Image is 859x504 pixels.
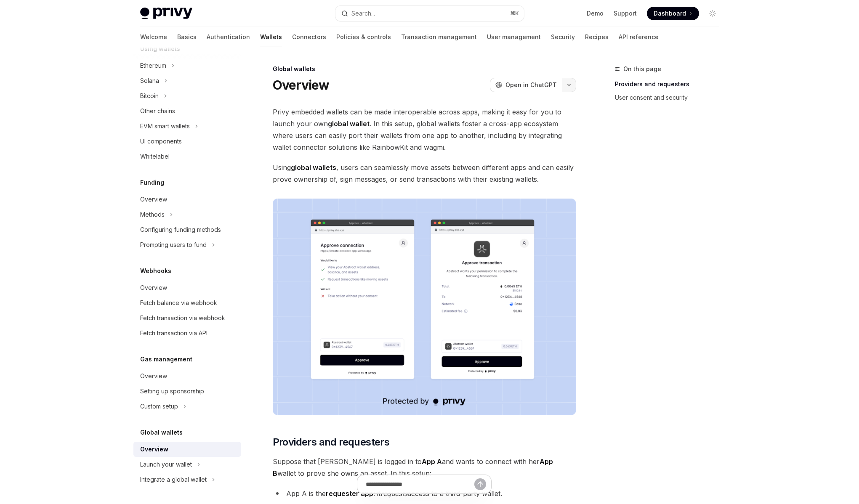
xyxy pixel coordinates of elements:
[510,10,519,17] span: ⌘ K
[140,266,171,276] h5: Webhooks
[585,27,609,47] a: Recipes
[422,457,442,466] strong: App A
[133,134,241,149] a: UI components
[133,222,241,237] a: Configuring funding methods
[273,65,576,73] div: Global wallets
[706,7,719,20] button: Toggle dark mode
[260,27,282,47] a: Wallets
[140,283,167,293] div: Overview
[133,310,241,326] a: Fetch transaction via webhook
[133,192,241,207] a: Overview
[273,77,330,93] h1: Overview
[133,369,241,384] a: Overview
[140,136,182,146] div: UI components
[140,210,165,220] div: Methods
[140,91,159,101] div: Bitcoin
[133,280,241,295] a: Overview
[140,151,170,162] div: Whitelabel
[551,27,575,47] a: Security
[140,371,167,381] div: Overview
[615,91,726,104] a: User consent and security
[133,103,241,119] a: Other chains
[291,163,336,172] strong: global wallets
[336,27,391,47] a: Policies & controls
[177,27,197,47] a: Basics
[474,478,486,490] button: Send message
[273,199,576,415] img: images/Crossapp.png
[140,328,207,338] div: Fetch transaction via API
[140,459,192,470] div: Launch your wallet
[273,435,390,449] span: Providers and requesters
[133,295,241,310] a: Fetch balance via webhook
[623,64,661,74] span: On this page
[615,77,726,91] a: Providers and requesters
[140,194,167,204] div: Overview
[140,444,168,454] div: Overview
[140,76,159,86] div: Solana
[133,384,241,399] a: Setting up sponsorship
[654,9,686,18] span: Dashboard
[647,7,699,20] a: Dashboard
[292,27,326,47] a: Connectors
[140,61,166,71] div: Ethereum
[614,9,637,18] a: Support
[140,121,190,131] div: EVM smart wallets
[401,27,477,47] a: Transaction management
[140,8,192,19] img: light logo
[140,475,207,485] div: Integrate a global wallet
[335,6,524,21] button: Search...⌘K
[140,106,175,116] div: Other chains
[140,427,183,438] h5: Global wallets
[140,27,167,47] a: Welcome
[133,442,241,457] a: Overview
[140,386,204,396] div: Setting up sponsorship
[140,240,207,250] div: Prompting users to fund
[207,27,250,47] a: Authentication
[273,456,576,479] span: Suppose that [PERSON_NAME] is logged in to and wants to connect with her wallet to prove she owns...
[487,27,541,47] a: User management
[140,401,178,411] div: Custom setup
[133,326,241,341] a: Fetch transaction via API
[140,225,221,235] div: Configuring funding methods
[273,106,576,153] span: Privy embedded wallets can be made interoperable across apps, making it easy for you to launch yo...
[587,9,604,18] a: Demo
[490,78,562,92] button: Open in ChatGPT
[140,178,164,188] h5: Funding
[273,162,576,185] span: Using , users can seamlessly move assets between different apps and can easily prove ownership of...
[351,8,375,19] div: Search...
[505,81,557,89] span: Open in ChatGPT
[140,313,225,323] div: Fetch transaction via webhook
[140,354,192,364] h5: Gas management
[328,119,370,128] strong: global wallet
[619,27,659,47] a: API reference
[133,149,241,164] a: Whitelabel
[140,298,217,308] div: Fetch balance via webhook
